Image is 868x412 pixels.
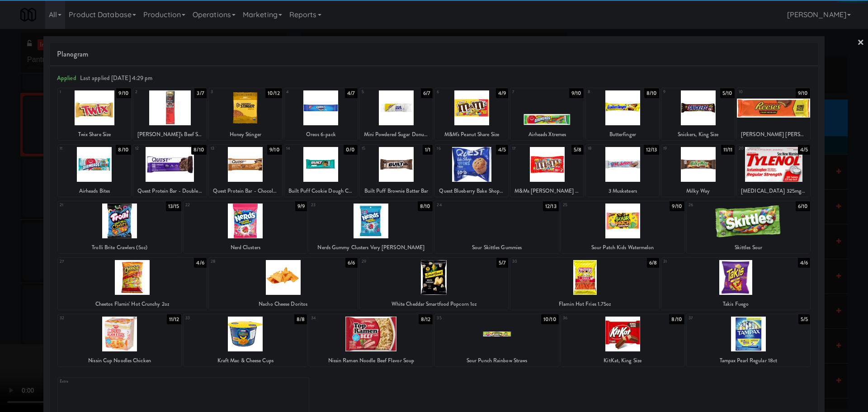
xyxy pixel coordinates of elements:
[185,201,245,209] div: 22
[435,185,508,197] div: Quest Blueberry Bake Shop Muffin
[738,185,809,197] div: [MEDICAL_DATA] 325mg 100 Tablets
[361,129,432,140] div: Mini Powdered Sugar Donuts, Duchess
[210,129,281,140] div: Honey Stinger
[689,314,749,322] div: 37
[510,298,659,310] div: Flamin Hot Fries 1.75oz
[418,201,433,211] div: 8/10
[209,129,282,140] div: Honey Stinger
[510,88,584,140] div: 79/10Airheads Xtremes
[209,258,358,310] div: 286/6Nacho Cheese Doritos
[737,88,810,140] div: 109/10[PERSON_NAME] [PERSON_NAME] Size
[739,88,774,96] div: 10
[211,145,245,152] div: 13
[510,185,584,197] div: M&Ms [PERSON_NAME] Butter
[687,314,810,366] div: 375/5Tampax Pearl Regular 18ct
[586,129,659,140] div: Butterfinger
[345,88,357,98] div: 4/7
[209,185,282,197] div: Quest Protein Bar - Chocolate Peanut Butter
[661,88,735,140] div: 95/10Snickers, King Size
[58,298,207,310] div: Cheetos Flamin' Hot Crunchy 2oz
[857,29,864,57] a: ×
[512,258,585,265] div: 30
[360,185,433,197] div: Built Puff Brownie Batter Bar
[512,88,547,96] div: 7
[59,185,130,197] div: Airheads Bites
[284,185,358,197] div: Built Puff Cookie Dough Chunk Bar
[133,88,207,140] div: 23/7[PERSON_NAME]'s Beef Steak
[510,258,659,310] div: 306/8Flamin Hot Fries 1.75oz
[661,185,735,197] div: Milky Way
[361,185,432,197] div: Built Puff Brownie Batter Bar
[295,201,307,211] div: 9/9
[58,145,131,197] div: 118/10Airheads Bites
[211,88,245,96] div: 3
[185,242,306,253] div: Nerd Clusters
[798,145,810,155] div: 4/5
[362,88,396,96] div: 5
[284,88,358,140] div: 44/7Oreos 6-pack
[798,258,810,268] div: 4/6
[496,258,508,268] div: 5/7
[661,298,810,310] div: Takis Fuego
[512,129,582,140] div: Airheads Xtremes
[286,185,356,197] div: Built Puff Cookie Dough Chunk Bar
[58,314,181,366] div: 3211/12Nissin Cup Noodles Chicken
[721,145,735,155] div: 11/11
[361,298,507,310] div: White Cheddar Smartfood Popcorn 1oz
[512,145,547,152] div: 17
[135,185,205,197] div: Quest Protein Bar - Double Chocolate Chunk
[191,145,206,155] div: 8/10
[663,185,733,197] div: Milky Way
[737,145,810,197] div: 204/5[MEDICAL_DATA] 325mg 100 Tablets
[586,145,659,197] div: 1812/133 Musketeers
[510,145,584,197] div: 175/8M&Ms [PERSON_NAME] Butter
[569,88,584,98] div: 9/10
[436,129,507,140] div: M&M's Peanut Share Size
[647,258,659,268] div: 6/8
[284,129,358,140] div: Oreos 6-pack
[739,145,774,152] div: 20
[345,258,357,268] div: 6/6
[284,145,358,197] div: 140/0Built Puff Cookie Dough Chunk Bar
[437,201,497,209] div: 24
[116,145,131,155] div: 8/10
[311,242,431,253] div: Nerds Gummy Clusters Very [PERSON_NAME]
[562,355,683,366] div: KitKat, King Size
[435,88,508,140] div: 64/9M&M's Peanut Share Size
[286,129,356,140] div: Oreos 6-pack
[644,88,659,98] div: 8/10
[286,88,321,96] div: 4
[435,129,508,140] div: M&M's Peanut Share Size
[663,88,698,96] div: 9
[586,185,659,197] div: 3 Musketeers
[689,201,749,209] div: 26
[166,201,182,211] div: 13/15
[59,355,180,366] div: Nissin Cup Noodles Chicken
[669,314,684,324] div: 8/10
[360,129,433,140] div: Mini Powdered Sugar Donuts, Duchess
[663,145,698,152] div: 19
[541,314,559,324] div: 10/10
[796,88,810,98] div: 9/10
[135,88,170,96] div: 2
[496,145,508,155] div: 4/5
[265,88,282,98] div: 10/12
[311,201,371,209] div: 23
[688,242,809,253] div: Skittles Sour
[211,258,283,265] div: 28
[360,258,509,310] div: 295/7White Cheddar Smartfood Popcorn 1oz
[184,201,307,253] div: 229/9Nerd Clusters
[644,145,660,155] div: 12/13
[60,145,94,152] div: 11
[58,201,181,253] div: 2113/15Trolli Brite Crawlers (5oz)
[738,129,809,140] div: [PERSON_NAME] [PERSON_NAME] Size
[209,298,358,310] div: Nacho Cheese Doritos
[562,242,683,253] div: Sour Patch Kids Watermelon
[796,201,810,211] div: 6/10
[587,129,658,140] div: Butterfinger
[435,145,508,197] div: 164/5Quest Blueberry Bake Shop Muffin
[587,185,658,197] div: 3 Musketeers
[194,88,206,98] div: 3/7
[309,242,433,253] div: Nerds Gummy Clusters Very [PERSON_NAME]
[59,129,130,140] div: Twix Share Size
